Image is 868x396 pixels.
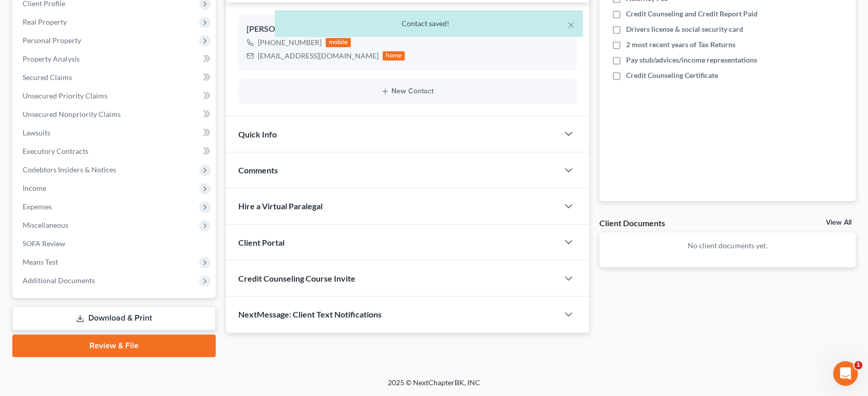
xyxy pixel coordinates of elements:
[23,184,46,192] span: Income
[854,361,862,369] span: 1
[12,306,216,330] a: Download & Print
[23,54,80,63] span: Property Analysis
[568,18,575,31] button: ×
[23,202,52,211] span: Expenses
[833,361,858,386] iframe: Intercom live chat
[23,258,58,266] span: Means Test
[14,87,216,105] a: Unsecured Priority Claims
[23,36,81,45] span: Personal Property
[826,219,852,226] a: View All
[258,37,322,48] div: [PHONE_NUMBER]
[14,124,216,142] a: Lawsuits
[23,276,95,285] span: Additional Documents
[283,18,575,29] div: Contact saved!
[326,38,351,47] div: mobile
[14,105,216,124] a: Unsecured Nonpriority Claims
[238,273,355,283] span: Credit Counseling Course Invite
[14,234,216,253] a: SOFA Review
[626,55,757,65] span: Pay stub/advices/income representations
[383,51,405,61] div: home
[14,68,216,87] a: Secured Claims
[238,129,277,139] span: Quick Info
[23,110,121,118] span: Unsecured Nonpriority Claims
[238,201,323,211] span: Hire a Virtual Paralegal
[608,241,847,251] p: No client documents yet.
[23,239,65,248] span: SOFA Review
[626,39,735,50] span: 2 most recent years of Tax Returns
[626,9,758,19] span: Credit Counseling and Credit Report Paid
[258,51,379,61] div: [EMAIL_ADDRESS][DOMAIN_NAME]
[23,147,88,155] span: Executory Contracts
[23,128,50,137] span: Lawsuits
[626,70,718,81] span: Credit Counseling Certificate
[141,378,727,396] div: 2025 © NextChapterBK, INC
[238,309,382,319] span: NextMessage: Client Text Notifications
[14,50,216,68] a: Property Analysis
[599,217,665,228] div: Client Documents
[23,73,72,82] span: Secured Claims
[12,334,216,357] a: Review & File
[238,165,278,175] span: Comments
[247,87,569,95] button: New Contact
[238,237,285,247] span: Client Portal
[14,142,216,161] a: Executory Contracts
[23,91,107,100] span: Unsecured Priority Claims
[23,221,68,229] span: Miscellaneous
[23,165,116,174] span: Codebtors Insiders & Notices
